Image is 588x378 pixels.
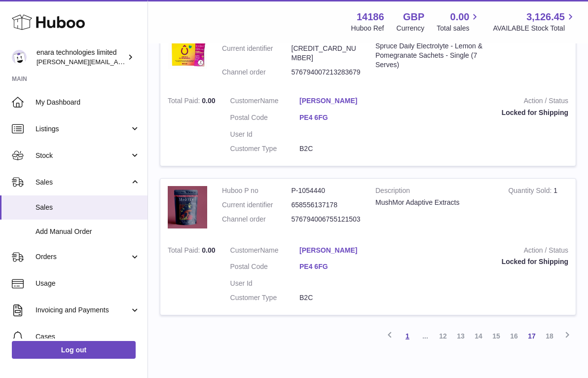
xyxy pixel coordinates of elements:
[487,327,505,345] a: 15
[357,10,384,24] strong: 14186
[36,124,130,134] span: Listings
[168,246,202,257] strong: Total Paid
[230,262,300,274] dt: Postal Code
[36,305,130,315] span: Invoicing and Payments
[230,97,260,105] span: Customer
[437,24,480,33] span: Total sales
[384,257,568,266] div: Locked for Shipping
[501,179,576,238] td: 1
[501,22,576,89] td: 1
[36,252,130,262] span: Orders
[523,327,541,345] a: 17
[292,186,361,195] dd: P-1054440
[292,215,361,224] dd: 576794006755121503
[168,97,202,107] strong: Total Paid
[222,200,292,210] dt: Current identifier
[230,113,300,125] dt: Postal Code
[168,186,207,228] img: 1755179744.jpeg
[36,151,130,160] span: Stock
[37,58,198,66] span: [PERSON_NAME][EMAIL_ADDRESS][DOMAIN_NAME]
[222,68,292,77] dt: Channel order
[168,30,207,69] img: 1747669155.jpeg
[375,41,493,70] div: Spruce Daily Electrolyte - Lemon & Pomegranate Sachets - Single (7 Serves)
[375,198,493,207] div: MushMor Adaptive Extracts
[37,48,125,67] div: enara technologies limited
[403,10,424,24] strong: GBP
[299,246,369,255] a: [PERSON_NAME]
[230,130,300,139] dt: User Id
[452,327,470,345] a: 13
[299,262,369,271] a: PE4 6FG
[230,246,300,258] dt: Name
[384,108,568,117] div: Locked for Shipping
[202,246,215,254] span: 0.00
[299,293,369,302] dd: B2C
[384,246,568,258] strong: Action / Status
[36,203,140,212] span: Sales
[384,96,568,108] strong: Action / Status
[351,24,384,33] div: Huboo Ref
[230,96,300,108] dt: Name
[505,327,523,345] a: 16
[493,10,576,33] a: 3,126.45 AVAILABLE Stock Total
[230,144,300,153] dt: Customer Type
[397,24,425,33] div: Currency
[541,327,558,345] a: 18
[299,144,369,153] dd: B2C
[299,96,369,106] a: [PERSON_NAME]
[434,327,452,345] a: 12
[508,187,553,197] strong: Quantity Sold
[222,44,292,63] dt: Current identifier
[292,68,361,77] dd: 576794007213283679
[292,200,361,210] dd: 658556137178
[292,44,361,63] dd: [CREDIT_CARD_NUMBER]
[36,279,140,288] span: Usage
[12,341,136,359] a: Log out
[36,178,130,187] span: Sales
[375,186,493,198] strong: Description
[222,215,292,224] dt: Channel order
[36,332,140,341] span: Cases
[230,246,260,254] span: Customer
[470,327,487,345] a: 14
[450,10,470,24] span: 0.00
[230,293,300,302] dt: Customer Type
[230,279,300,288] dt: User Id
[202,97,215,105] span: 0.00
[299,113,369,122] a: PE4 6FG
[526,10,565,24] span: 3,126.45
[36,98,140,107] span: My Dashboard
[416,327,434,345] span: ...
[36,227,140,236] span: Add Manual Order
[437,10,480,33] a: 0.00 Total sales
[12,50,27,65] img: Dee@enara.co
[399,327,416,345] a: 1
[493,24,576,33] span: AVAILABLE Stock Total
[222,186,292,195] dt: Huboo P no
